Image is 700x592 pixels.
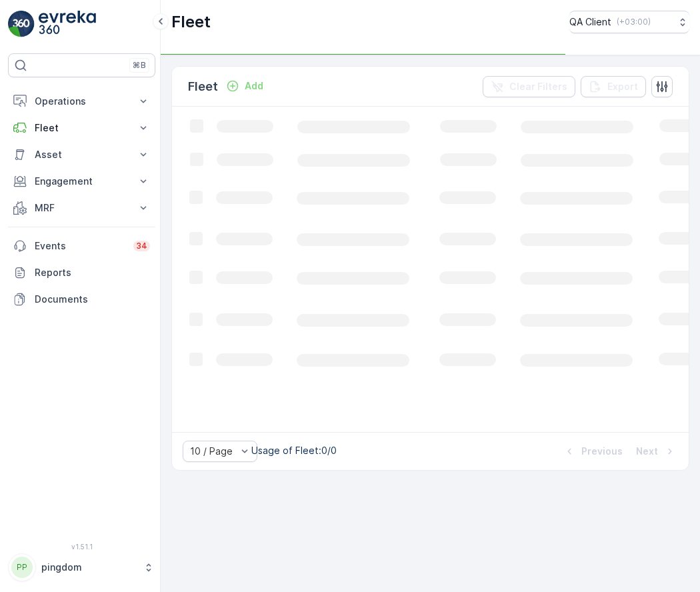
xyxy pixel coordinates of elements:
[607,80,638,93] p: Export
[188,77,218,96] p: Fleet
[581,445,623,458] p: Previous
[35,175,129,188] p: Engagement
[8,286,155,313] a: Documents
[8,195,155,221] button: MRF
[8,259,155,286] a: Reports
[35,239,125,253] p: Events
[8,233,155,259] a: Events34
[41,561,137,574] p: pingdom
[8,553,155,581] button: PPpingdom
[8,168,155,195] button: Engagement
[617,17,651,27] p: ( +03:00 )
[483,76,575,97] button: Clear Filters
[251,444,337,457] p: Usage of Fleet : 0/0
[133,60,146,71] p: ⌘B
[569,15,611,29] p: QA Client
[635,443,678,459] button: Next
[8,543,155,551] span: v 1.51.1
[8,11,35,37] img: logo
[136,241,147,251] p: 34
[39,11,96,37] img: logo_light-DOdMpM7g.png
[569,11,689,33] button: QA Client(+03:00)
[35,201,129,215] p: MRF
[221,78,269,94] button: Add
[509,80,567,93] p: Clear Filters
[245,79,263,93] p: Add
[35,121,129,135] p: Fleet
[171,11,211,33] p: Fleet
[581,76,646,97] button: Export
[8,115,155,141] button: Fleet
[561,443,624,459] button: Previous
[35,148,129,161] p: Asset
[636,445,658,458] p: Next
[8,88,155,115] button: Operations
[35,293,150,306] p: Documents
[35,266,150,279] p: Reports
[35,95,129,108] p: Operations
[8,141,155,168] button: Asset
[11,557,33,578] div: PP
